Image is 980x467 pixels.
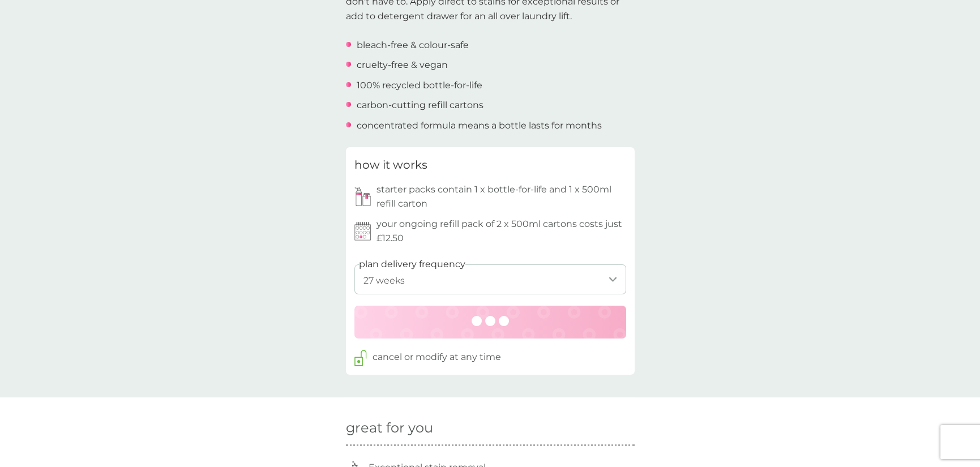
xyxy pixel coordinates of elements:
[376,182,626,211] p: starter packs contain 1 x bottle-for-life and 1 x 500ml refill carton
[357,78,482,93] p: 100% recycled bottle-for-life
[359,257,465,272] label: plan delivery frequency
[373,350,501,365] p: cancel or modify at any time
[354,156,427,174] h3: how it works
[346,420,635,436] h2: great for you
[357,58,448,72] p: cruelty-free & vegan
[357,118,602,133] p: concentrated formula means a bottle lasts for months
[357,98,483,113] p: carbon-cutting refill cartons
[357,38,469,53] p: bleach-free & colour-safe
[376,217,626,246] p: your ongoing refill pack of 2 x 500ml cartons costs just £12.50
